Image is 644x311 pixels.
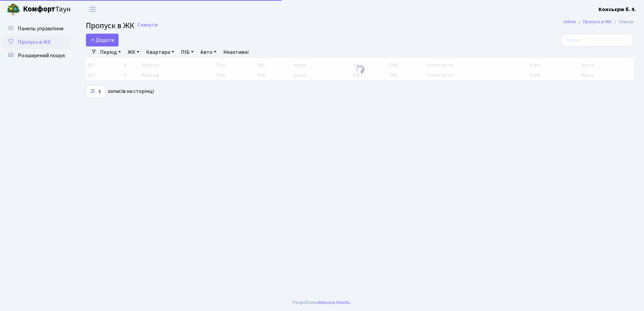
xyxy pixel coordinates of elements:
nav: breadcrumb [553,15,644,29]
label: записів на сторінці [86,85,154,98]
span: Розширений пошук [18,52,65,59]
img: Обробка... [355,64,365,75]
span: Панель управління [18,25,63,32]
button: Переключити навігацію [84,4,101,15]
a: Admin [563,18,576,25]
a: Розширений пошук [3,49,71,62]
span: Пропуск в ЖК [86,20,134,32]
a: ЖК [125,46,142,58]
a: Пропуск в ЖК [3,35,71,49]
a: Панель управління [3,22,71,35]
select: записів на сторінці [86,85,105,98]
a: Додати [86,34,119,46]
b: Комфорт [23,4,55,14]
li: Список [612,18,634,26]
b: Консьєрж б. 4. [599,6,636,13]
span: Пропуск в ЖК [18,38,51,46]
a: ПІБ [178,46,196,58]
span: Таун [23,4,71,15]
a: Консьєрж б. 4. [599,5,636,13]
a: Пропуск в ЖК [583,18,612,25]
a: Квартира [143,46,177,58]
span: Додати [90,36,114,44]
a: Скинути [137,22,158,28]
div: Розроблено . [293,299,351,306]
img: logo.png [7,3,20,16]
a: Період [97,46,124,58]
a: Неактивні [221,46,251,58]
a: Авто [198,46,219,58]
input: Пошук... [561,34,634,46]
a: Massive Kinetic [319,299,350,306]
